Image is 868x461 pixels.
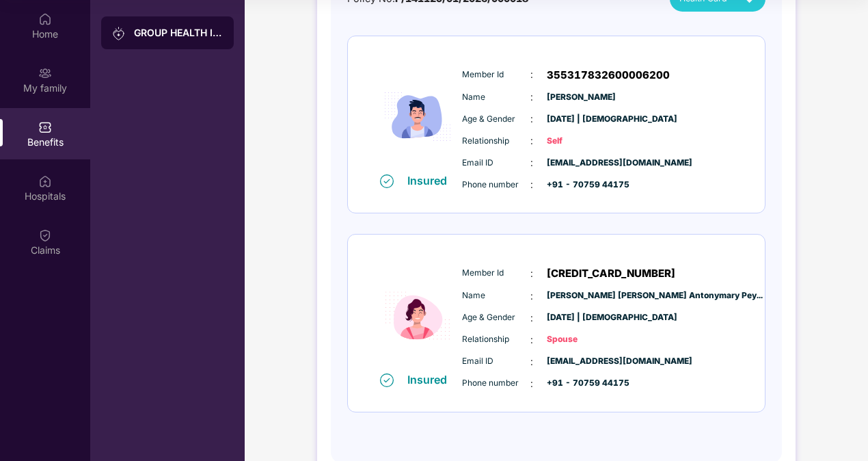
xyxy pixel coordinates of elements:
[530,133,533,148] span: :
[547,377,615,390] span: +91 - 70759 44175
[462,157,530,170] span: Email ID
[462,113,530,126] span: Age & Gender
[547,91,615,104] span: [PERSON_NAME]
[462,311,530,324] span: Age & Gender
[547,157,615,170] span: [EMAIL_ADDRESS][DOMAIN_NAME]
[462,135,530,148] span: Relationship
[462,377,530,390] span: Phone number
[530,67,533,82] span: :
[38,12,52,26] img: svg+xml;base64,PHN2ZyBpZD0iSG9tZSIgeG1sbnM9Imh0dHA6Ly93d3cudzMub3JnLzIwMDAvc3ZnIiB3aWR0aD0iMjAiIG...
[547,265,675,282] span: [CREDIT_CARD_NUMBER]
[38,174,52,188] img: svg+xml;base64,PHN2ZyBpZD0iSG9zcGl0YWxzIiB4bWxucz0iaHR0cDovL3d3dy53My5vcmcvMjAwMC9zdmciIHdpZHRoPS...
[462,91,530,104] span: Name
[547,135,615,148] span: Self
[547,67,670,83] span: 355317832600006200
[530,155,533,170] span: :
[462,267,530,280] span: Member Id
[380,174,394,188] img: svg+xml;base64,PHN2ZyB4bWxucz0iaHR0cDovL3d3dy53My5vcmcvMjAwMC9zdmciIHdpZHRoPSIxNiIgaGVpZ2h0PSIxNi...
[547,179,615,192] span: +91 - 70759 44175
[547,355,615,368] span: [EMAIL_ADDRESS][DOMAIN_NAME]
[38,228,52,242] img: svg+xml;base64,PHN2ZyBpZD0iQ2xhaW0iIHhtbG5zPSJodHRwOi8vd3d3LnczLm9yZy8yMDAwL3N2ZyIgd2lkdGg9IjIwIi...
[462,68,530,81] span: Member Id
[380,373,394,387] img: svg+xml;base64,PHN2ZyB4bWxucz0iaHR0cDovL3d3dy53My5vcmcvMjAwMC9zdmciIHdpZHRoPSIxNiIgaGVpZ2h0PSIxNi...
[377,259,459,372] img: icon
[530,177,533,192] span: :
[530,266,533,281] span: :
[134,26,223,40] div: GROUP HEALTH INSURANCE
[377,60,459,173] img: icon
[530,376,533,391] span: :
[530,332,533,347] span: :
[547,113,615,126] span: [DATE] | [DEMOGRAPHIC_DATA]
[38,66,52,80] img: svg+xml;base64,PHN2ZyB3aWR0aD0iMjAiIGhlaWdodD0iMjAiIHZpZXdCb3g9IjAgMCAyMCAyMCIgZmlsbD0ibm9uZSIgeG...
[530,90,533,105] span: :
[547,289,615,302] span: [PERSON_NAME] [PERSON_NAME] Antonymary Pey...
[547,311,615,324] span: [DATE] | [DEMOGRAPHIC_DATA]
[547,333,615,346] span: Spouse
[407,174,455,187] div: Insured
[462,333,530,346] span: Relationship
[462,289,530,302] span: Name
[530,111,533,127] span: :
[38,120,52,134] img: svg+xml;base64,PHN2ZyBpZD0iQmVuZWZpdHMiIHhtbG5zPSJodHRwOi8vd3d3LnczLm9yZy8yMDAwL3N2ZyIgd2lkdGg9Ij...
[462,179,530,192] span: Phone number
[462,355,530,368] span: Email ID
[407,373,455,386] div: Insured
[530,289,533,304] span: :
[530,354,533,369] span: :
[530,311,533,326] span: :
[112,27,126,40] img: svg+xml;base64,PHN2ZyB3aWR0aD0iMjAiIGhlaWdodD0iMjAiIHZpZXdCb3g9IjAgMCAyMCAyMCIgZmlsbD0ibm9uZSIgeG...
